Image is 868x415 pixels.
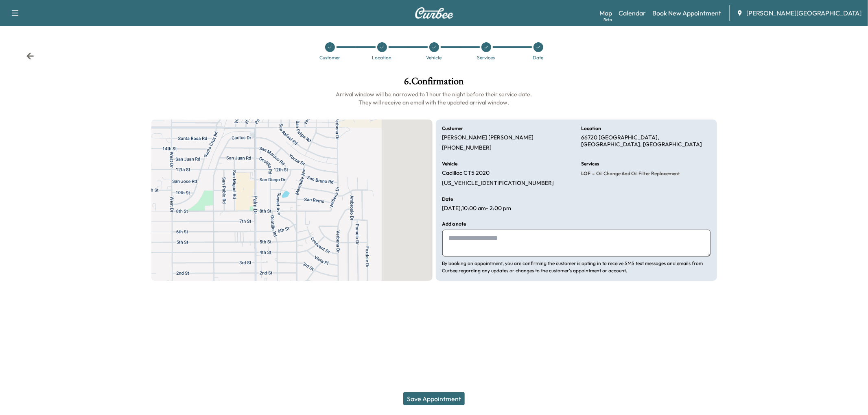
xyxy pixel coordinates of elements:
[533,55,544,60] div: Date
[442,222,466,226] h6: Add a note
[151,90,717,106] h6: Arrival window will be narrowed to 1 hour the night before their service date. They will receive ...
[442,180,554,187] p: [US_VEHICLE_IDENTIFICATION_NUMBER]
[746,8,861,18] span: [PERSON_NAME][GEOGRAPHIC_DATA]
[442,144,492,152] p: [PHONE_NUMBER]
[442,134,534,141] p: [PERSON_NAME] [PERSON_NAME]
[603,17,612,23] div: Beta
[581,170,590,177] span: LOF
[442,205,512,212] p: [DATE] , 10:00 am - 2:00 pm
[442,260,711,274] p: By booking an appointment, you are confirming the customer is opting in to receive SMS text messa...
[403,392,465,405] button: Save Appointment
[442,161,458,166] h6: Vehicle
[590,169,595,178] span: -
[442,169,490,177] p: Cadillac CT5 2020
[619,8,646,18] a: Calendar
[599,8,612,18] a: MapBeta
[415,7,454,19] img: Curbee Logo
[319,55,340,60] div: Customer
[477,55,495,60] div: Services
[26,52,34,60] div: Back
[652,8,721,18] a: Book New Appointment
[581,126,601,131] h6: Location
[426,55,442,60] div: Vehicle
[151,76,717,90] h1: 6 . Confirmation
[581,161,599,166] h6: Services
[442,126,464,131] h6: Customer
[442,197,453,202] h6: Date
[372,55,392,60] div: Location
[581,134,711,148] p: 66720 [GEOGRAPHIC_DATA], [GEOGRAPHIC_DATA], [GEOGRAPHIC_DATA]
[595,170,680,177] span: Oil Change and Oil Filter Replacement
